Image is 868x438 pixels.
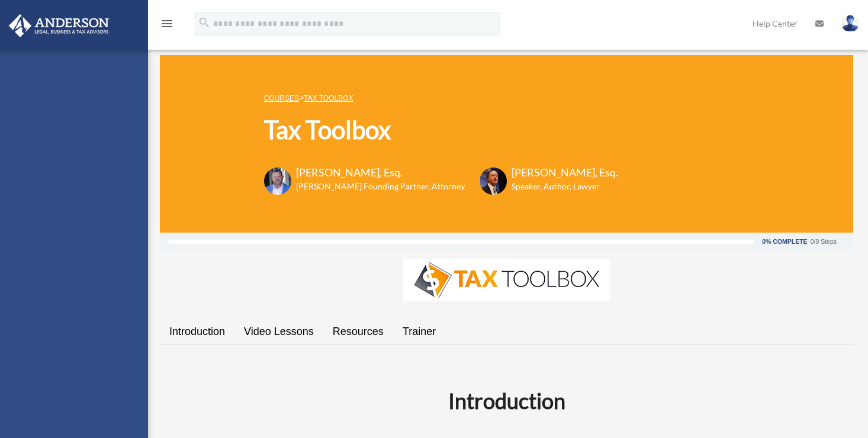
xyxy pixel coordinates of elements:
[167,386,846,416] h2: Introduction
[264,91,618,105] p: >
[393,315,445,349] a: Trainer
[264,168,291,195] img: Toby-circle-head.png
[762,239,807,245] div: 0% Complete
[296,165,465,180] h3: [PERSON_NAME], Esq.
[160,21,174,31] a: menu
[264,112,618,147] h1: Tax Toolbox
[323,315,393,349] a: Resources
[512,181,603,192] h6: Speaker, Author, Lawyer
[841,15,859,32] img: User Pic
[5,14,112,37] img: Anderson Advisors Platinum Portal
[304,94,353,102] a: Tax Toolbox
[512,165,618,180] h3: [PERSON_NAME], Esq.
[234,315,323,349] a: Video Lessons
[811,239,837,245] div: 0/0 Steps
[264,94,299,102] a: COURSES
[296,181,465,192] h6: [PERSON_NAME] Founding Partner, Attorney
[160,315,234,349] a: Introduction
[198,16,211,29] i: search
[480,168,507,195] img: Scott-Estill-Headshot.png
[160,17,174,31] i: menu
